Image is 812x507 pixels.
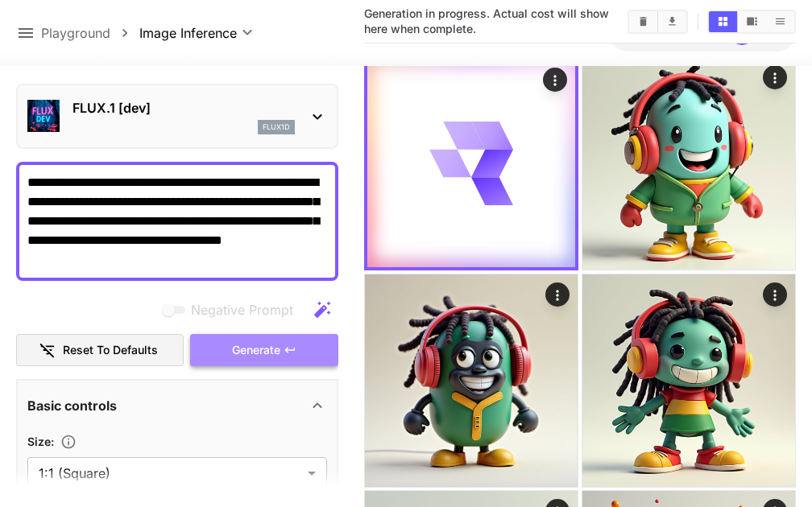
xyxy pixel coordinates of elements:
[543,68,567,92] div: Actions
[545,282,570,307] div: Actions
[738,11,766,32] button: Show images in video view
[763,65,787,89] div: Actions
[190,334,338,367] button: Generate
[707,10,796,34] div: Show images in grid viewShow images in video viewShow images in list view
[263,122,290,133] p: flux1d
[232,340,280,361] span: Generate
[27,396,117,415] p: Basic controls
[365,274,578,487] img: Z
[582,274,795,487] img: 9k=
[364,6,609,35] span: Generation in progress. Actual cost will show here when complete.
[139,23,237,43] span: Image Inference
[27,92,327,141] div: FLUX.1 [dev]flux1d
[582,57,795,270] img: 2Q==
[629,11,657,32] button: Clear Images
[27,386,327,425] div: Basic controls
[41,23,139,43] nav: breadcrumb
[628,10,688,34] div: Clear ImagesDownload All
[658,11,686,32] button: Download All
[27,435,54,448] span: Size :
[159,299,306,319] span: Negative prompts are not compatible with the selected model.
[72,98,295,117] p: FLUX.1 [dev]
[16,334,184,367] button: Reset to defaults
[763,282,787,307] div: Actions
[709,11,737,32] button: Show images in grid view
[39,464,301,483] span: 1:1 (Square)
[54,434,83,450] button: Adjust the dimensions of the generated image by specifying its width and height in pixels, or sel...
[191,300,293,319] span: Negative Prompt
[41,23,110,43] a: Playground
[766,11,794,32] button: Show images in list view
